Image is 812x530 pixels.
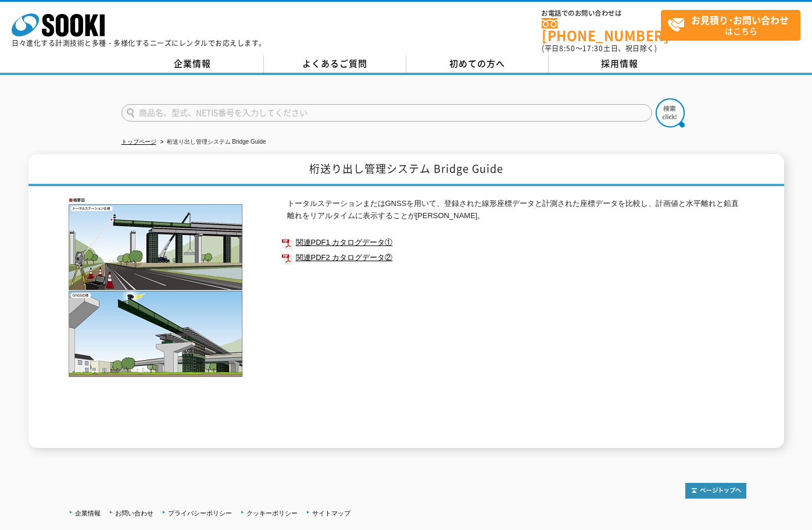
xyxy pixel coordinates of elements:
a: お見積り･お問い合わせはこちら [661,10,800,41]
a: クッキーポリシー [246,510,298,517]
h1: 桁送り出し管理システム Bridge Guide [28,154,784,186]
a: 初めての方へ [406,55,549,73]
span: 17:30 [582,43,603,54]
span: はこちら [667,10,800,40]
a: 企業情報 [121,55,264,73]
span: (平日 ～ 土日、祝日除く) [542,43,657,54]
a: よくあるご質問 [264,55,406,73]
a: [PHONE_NUMBER] [542,18,661,42]
span: お電話でのお問い合わせは [542,10,661,17]
p: 日々進化する計測技術と多種・多様化するニーズにレンタルでお応えします。 [12,40,266,47]
a: 関連PDF2 カタログデータ② [281,250,746,265]
input: 商品名、型式、NETIS番号を入力してください [121,104,652,122]
img: btn_search.png [656,98,685,127]
p: トータルステーションまたはGNSSを用いて、登録された線形座標データと計測された座標データを比較し、計画値と水平離れと鉛直離れをリアルタイムに表示することが[PERSON_NAME]。 [287,198,746,222]
a: プライバシーポリシー [168,510,232,517]
img: トップページへ [685,483,746,499]
span: 8:50 [559,43,575,54]
a: 採用情報 [549,55,691,73]
a: お問い合わせ [115,510,153,517]
strong: お見積り･お問い合わせ [691,13,789,27]
a: トップページ [121,138,156,145]
a: 関連PDF1 カタログデータ① [281,235,746,250]
a: サイトマップ [312,510,350,517]
span: 初めての方へ [449,57,505,70]
li: 桁送り出し管理システム Bridge Guide [158,136,266,148]
img: 桁送り出し管理システム Bridge Guide [66,198,246,378]
a: 企業情報 [75,510,101,517]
